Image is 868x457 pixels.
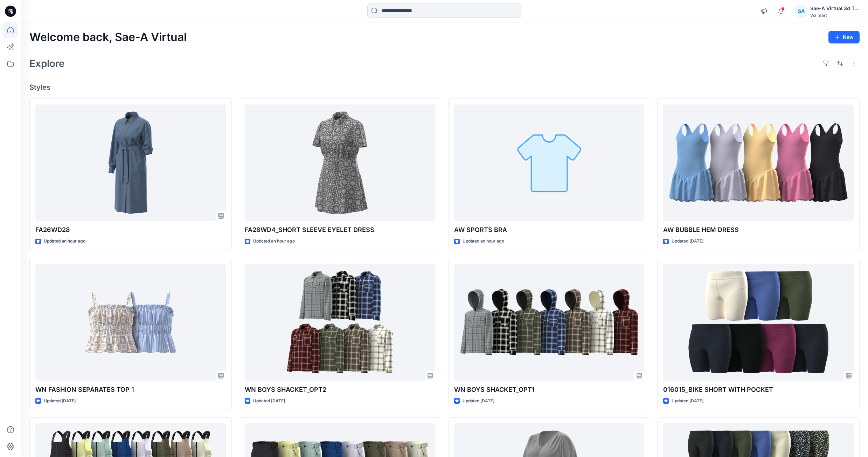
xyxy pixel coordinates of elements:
p: WN FASHION SEPARATES TOP 1 [35,385,226,395]
p: Updated [DATE] [672,238,703,245]
h2: Welcome back, Sae-A Virtual [29,31,187,44]
p: Updated an hour ago [44,238,85,245]
p: Updated an hour ago [253,238,295,245]
a: AW SPORTS BRA [454,104,645,221]
button: New [828,31,860,43]
div: Walmart [810,13,859,18]
p: Updated [DATE] [44,397,76,405]
h2: Explore [29,58,65,69]
a: FA26WD4_SHORT SLEEVE EYELET DRESS [245,104,435,221]
p: FA26WD4_SHORT SLEEVE EYELET DRESS [245,225,435,235]
p: Updated an hour ago [463,238,504,245]
p: 016015_BIKE SHORT WITH POCKET [663,385,854,395]
h4: Styles [29,83,860,91]
p: FA26WD28 [35,225,226,235]
div: SA [795,5,807,18]
a: FA26WD28 [35,104,226,221]
p: WN BOYS SHACKET_OPT2 [245,385,435,395]
div: Sae-A Virtual 3d Team [810,4,859,13]
p: Updated [DATE] [463,397,494,405]
p: WN BOYS SHACKET_OPT1 [454,385,645,395]
a: WN BOYS SHACKET_OPT1 [454,264,645,381]
p: Updated [DATE] [253,397,285,405]
p: AW BUBBLE HEM DRESS [663,225,854,235]
p: Updated [DATE] [672,397,703,405]
a: WN FASHION SEPARATES TOP 1 [35,264,226,381]
a: WN BOYS SHACKET_OPT2 [245,264,435,381]
a: 016015_BIKE SHORT WITH POCKET [663,264,854,381]
a: AW BUBBLE HEM DRESS [663,104,854,221]
p: AW SPORTS BRA [454,225,645,235]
